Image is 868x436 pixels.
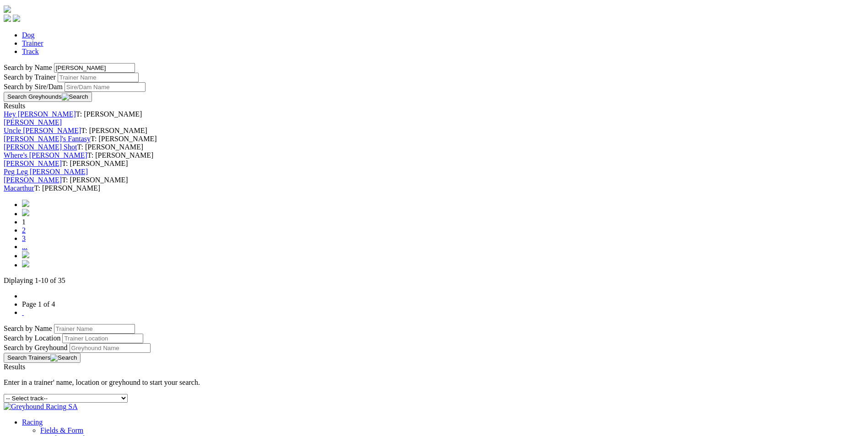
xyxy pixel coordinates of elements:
[4,92,92,102] button: Search Greyhounds
[4,151,864,160] div: T: [PERSON_NAME]
[4,102,864,110] div: Results
[50,354,77,362] img: Search
[4,403,78,411] img: Greyhound Racing SA
[4,378,864,387] p: Enter in a trainer' name, location or greyhound to start your search.
[62,93,88,101] img: Search
[22,226,26,234] a: 2
[4,127,81,134] a: Uncle [PERSON_NAME]
[4,83,63,90] label: Search by Sire/Dam
[4,324,52,332] label: Search by Name
[22,200,29,207] img: chevrons-left-pager-blue.svg
[4,176,62,184] a: [PERSON_NAME]
[22,300,55,308] a: Page 1 of 4
[22,209,29,216] img: chevron-left-pager-blue.svg
[4,135,91,143] a: [PERSON_NAME]'s Fantasy
[58,73,139,82] input: Search by Trainer name
[4,176,864,184] div: T: [PERSON_NAME]
[4,353,81,363] button: Search Trainers
[4,118,62,126] a: [PERSON_NAME]
[4,143,77,151] a: [PERSON_NAME] Shot
[4,135,864,143] div: T: [PERSON_NAME]
[4,184,34,192] a: Macarthur
[22,418,43,426] a: Racing
[4,110,864,118] div: T: [PERSON_NAME]
[22,48,39,55] a: Track
[4,73,56,81] label: Search by Trainer
[22,260,29,267] img: chevrons-right-pager-blue.svg
[4,276,864,285] p: Diplaying 1-10 of 35
[4,143,864,151] div: T: [PERSON_NAME]
[22,234,26,242] a: 3
[4,363,864,371] div: Results
[4,160,864,168] div: T: [PERSON_NAME]
[62,334,143,343] input: Search by Trainer Location
[4,64,52,71] label: Search by Name
[4,334,60,342] label: Search by Location
[4,344,68,351] label: Search by Greyhound
[22,31,35,39] a: Dog
[4,160,62,167] a: [PERSON_NAME]
[4,168,88,175] a: Peg Leg [PERSON_NAME]
[4,127,864,135] div: T: [PERSON_NAME]
[4,15,11,22] img: facebook.svg
[22,243,27,250] a: ...
[70,343,151,353] input: Search by Greyhound Name
[22,39,43,47] a: Trainer
[54,63,135,73] input: Search by Greyhound name
[22,218,26,226] span: 1
[40,426,83,434] a: Fields & Form
[4,5,11,13] img: logo-grsa-white.png
[4,184,864,192] div: T: [PERSON_NAME]
[4,151,87,159] a: Where's [PERSON_NAME]
[4,110,76,118] a: Hey [PERSON_NAME]
[22,251,29,258] img: chevron-right-pager-blue.svg
[13,15,20,22] img: twitter.svg
[65,82,146,92] input: Search by Sire/Dam name
[54,324,135,334] input: Search by Trainer Name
